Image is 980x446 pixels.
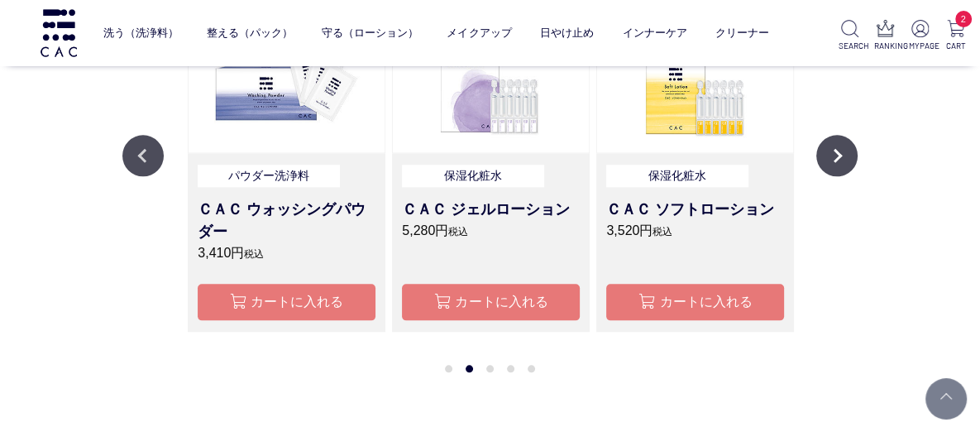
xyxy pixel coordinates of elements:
[944,20,967,52] a: 2 CART
[606,165,748,187] p: 保湿化粧水
[715,14,769,53] a: クリーナー
[402,199,580,221] h3: ＣＡＣ ジェルローション
[606,221,784,241] p: 3,520円
[103,14,179,53] a: 洗う（洗浄料）
[909,20,931,52] a: MYPAGE
[540,14,594,53] a: 日やけ止め
[402,221,580,241] p: 5,280円
[402,165,580,264] a: 保湿化粧水 ＣＡＣ ジェルローション 5,280円税込
[623,14,687,53] a: インナーケア
[122,135,164,176] button: Previous
[955,11,972,27] span: 2
[322,14,418,53] a: 守る（ローション）
[606,284,784,319] button: カートに入れる
[507,365,514,372] button: 4 of 2
[198,165,375,264] a: パウダー洗浄料 ＣＡＣ ウォッシングパウダー 3,410円税込
[839,20,861,52] a: SEARCH
[198,284,375,319] button: カートに入れる
[198,165,340,187] p: パウダー洗浄料
[606,199,784,221] h3: ＣＡＣ ソフトローション
[244,248,264,260] span: 税込
[198,199,375,243] h3: ＣＡＣ ウォッシングパウダー
[874,20,896,52] a: RANKING
[198,243,375,263] p: 3,410円
[447,14,511,53] a: メイクアップ
[207,14,293,53] a: 整える（パック）
[448,226,468,237] span: 税込
[944,40,967,52] p: CART
[486,365,494,372] button: 3 of 2
[528,365,535,372] button: 5 of 2
[445,365,452,372] button: 1 of 2
[874,40,896,52] p: RANKING
[653,226,672,237] span: 税込
[402,284,580,319] button: カートに入れる
[839,40,861,52] p: SEARCH
[38,9,79,56] img: logo
[466,365,473,372] button: 2 of 2
[402,165,544,187] p: 保湿化粧水
[909,40,931,52] p: MYPAGE
[606,165,784,264] a: 保湿化粧水 ＣＡＣ ソフトローション 3,520円税込
[816,135,858,176] button: Next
